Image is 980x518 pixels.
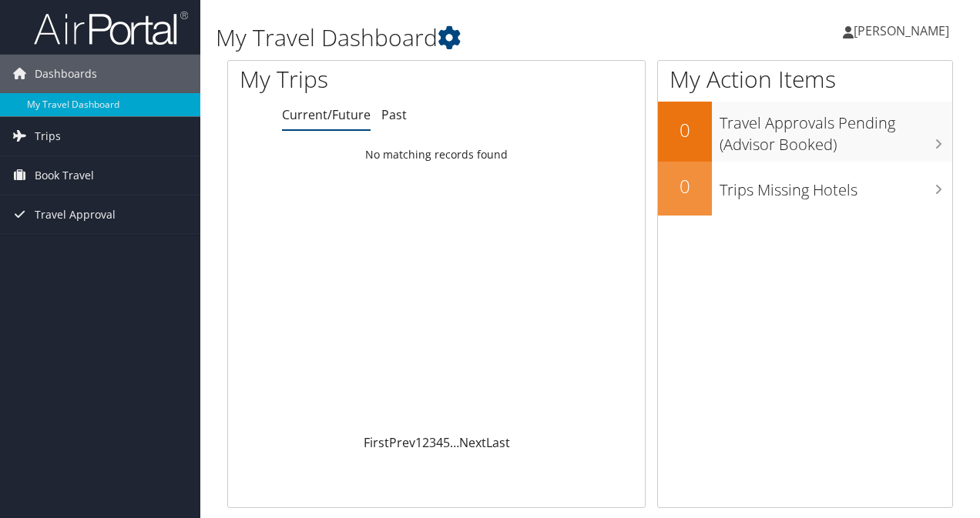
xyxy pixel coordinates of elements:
[720,172,952,201] h3: Trips Missing Hotels
[35,117,61,155] span: Trips
[443,434,450,451] a: 5
[381,106,407,123] a: Past
[459,434,486,451] a: Next
[429,434,436,451] a: 3
[282,106,371,123] a: Current/Future
[35,156,94,195] span: Book Travel
[35,55,97,93] span: Dashboards
[422,434,429,451] a: 2
[240,63,460,95] h1: My Trips
[658,117,712,143] h2: 0
[720,105,952,155] h3: Travel Approvals Pending (Advisor Booked)
[658,102,952,161] a: 0Travel Approvals Pending (Advisor Booked)
[34,10,188,46] img: airportal-logo.png
[436,434,443,451] a: 4
[843,8,965,54] a: [PERSON_NAME]
[658,162,952,216] a: 0Trips Missing Hotels
[486,434,510,451] a: Last
[658,63,952,95] h1: My Action Items
[35,196,116,234] span: Travel Approval
[450,434,459,451] span: …
[216,22,715,54] h1: My Travel Dashboard
[364,434,389,451] a: First
[389,434,415,451] a: Prev
[415,434,422,451] a: 1
[658,173,712,199] h2: 0
[854,22,949,39] span: [PERSON_NAME]
[228,141,645,169] td: No matching records found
